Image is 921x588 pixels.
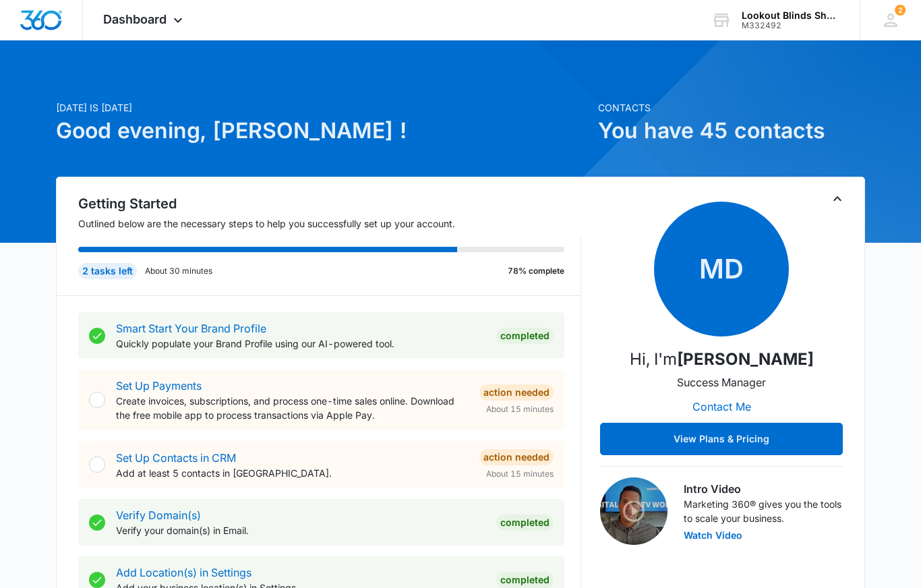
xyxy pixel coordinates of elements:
[630,347,814,372] p: Hi, I'm
[116,566,251,579] a: Add Location(s) in Settings
[600,423,843,455] button: View Plans & Pricing
[116,379,202,392] a: Set Up Payments
[479,449,554,465] div: Action Needed
[56,115,590,147] h1: Good evening, [PERSON_NAME] !
[600,477,667,545] img: Intro Video
[684,531,742,540] button: Watch Video
[677,374,766,390] p: Success Manager
[116,523,485,537] p: Verify your domain(s) in Email.
[742,10,840,21] div: account name
[116,322,266,335] a: Smart Start Your Brand Profile
[679,390,765,423] button: Contact Me
[78,216,581,231] p: Outlined below are the necessary steps to help you successfully set up your account.
[116,336,485,351] p: Quickly populate your Brand Profile using our AI-powered tool.
[116,508,201,522] a: Verify Domain(s)
[56,100,590,115] p: [DATE] is [DATE]
[654,202,789,336] span: MD
[829,191,845,207] button: Toggle Collapse
[145,265,212,277] p: About 30 minutes
[116,466,469,480] p: Add at least 5 contacts in [GEOGRAPHIC_DATA].
[479,384,554,401] div: Action Needed
[486,403,554,415] span: About 15 minutes
[496,328,554,344] div: Completed
[742,21,840,30] div: account id
[508,265,564,277] p: 78% complete
[684,481,843,497] h3: Intro Video
[895,5,905,16] span: 2
[598,115,865,147] h1: You have 45 contacts
[78,263,137,279] div: 2 tasks left
[103,12,167,26] span: Dashboard
[116,451,236,465] a: Set Up Contacts in CRM
[684,497,843,525] p: Marketing 360® gives you the tools to scale your business.
[496,514,554,531] div: Completed
[116,394,469,422] p: Create invoices, subscriptions, and process one-time sales online. Download the free mobile app t...
[496,572,554,588] div: Completed
[486,468,554,480] span: About 15 minutes
[78,194,581,214] h2: Getting Started
[895,5,905,16] div: notifications count
[677,349,814,369] strong: [PERSON_NAME]
[598,100,865,115] p: Contacts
